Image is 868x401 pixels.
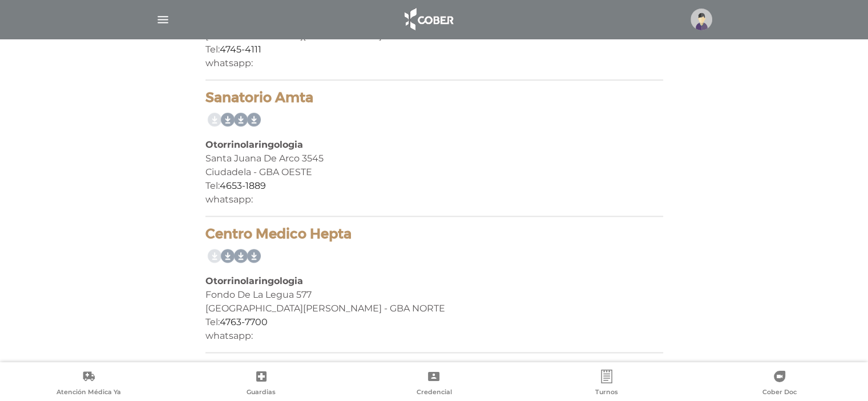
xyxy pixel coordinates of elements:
[762,388,797,398] span: Cober Doc
[175,370,348,399] a: Guardias
[220,180,266,191] a: 4653-1889
[220,44,261,55] a: 4745-4111
[416,388,451,398] span: Credencial
[205,165,663,179] div: Ciudadela - GBA OESTE
[205,56,663,70] div: whatsapp:
[205,90,663,106] h4: Sanatorio Amta
[205,152,663,165] div: Santa Juana De Arco 3545
[205,276,303,286] b: Otorrinolaringologia
[205,226,663,242] h4: Centro Medico Hepta
[205,288,663,302] div: Fondo De La Legua 577
[220,317,268,327] a: 4763-7700
[691,9,712,30] img: profile-placeholder.svg
[2,370,175,399] a: Atención Médica Ya
[247,388,276,398] span: Guardias
[205,43,663,56] div: Tel:
[205,329,663,343] div: whatsapp:
[56,388,121,398] span: Atención Médica Ya
[348,370,520,399] a: Credencial
[205,193,663,206] div: whatsapp:
[398,6,458,33] img: logo_cober_home-white.png
[205,139,303,150] b: Otorrinolaringologia
[693,370,866,399] a: Cober Doc
[205,315,663,329] div: Tel:
[205,179,663,193] div: Tel:
[205,302,663,315] div: [GEOGRAPHIC_DATA][PERSON_NAME] - GBA NORTE
[520,370,693,399] a: Turnos
[156,13,170,27] img: Cober_menu-lines-white.svg
[595,388,618,398] span: Turnos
